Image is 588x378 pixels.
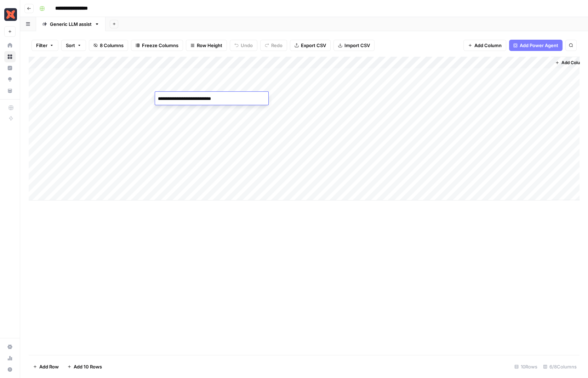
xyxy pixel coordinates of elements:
[4,352,16,364] a: Usage
[4,341,16,352] a: Settings
[333,40,375,51] button: Import CSV
[4,62,16,74] a: Insights
[100,42,124,49] span: 8 Columns
[74,363,102,370] span: Add 10 Rows
[4,51,16,62] a: Browse
[36,17,105,31] a: Generic LLM assist
[4,40,16,51] a: Home
[520,42,558,49] span: Add Power Agent
[344,42,370,49] span: Import CSV
[66,42,75,49] span: Sort
[29,361,63,372] button: Add Row
[197,42,222,49] span: Row Height
[260,40,287,51] button: Redo
[474,42,502,49] span: Add Column
[4,6,16,23] button: Workspace: Marketing - dbt Labs
[142,42,178,49] span: Freeze Columns
[512,361,540,372] div: 10 Rows
[301,42,326,49] span: Export CSV
[131,40,183,51] button: Freeze Columns
[540,361,580,372] div: 6/8 Columns
[61,40,86,51] button: Sort
[561,60,586,66] span: Add Column
[63,361,106,372] button: Add 10 Rows
[271,42,282,49] span: Redo
[32,40,58,51] button: Filter
[4,85,16,96] a: Your Data
[89,40,128,51] button: 8 Columns
[39,363,59,370] span: Add Row
[50,21,92,28] div: Generic LLM assist
[230,40,257,51] button: Undo
[4,364,16,375] button: Help + Support
[4,8,17,21] img: Marketing - dbt Labs Logo
[186,40,227,51] button: Row Height
[36,42,47,49] span: Filter
[509,40,563,51] button: Add Power Agent
[241,42,253,49] span: Undo
[4,74,16,85] a: Opportunities
[290,40,331,51] button: Export CSV
[463,40,506,51] button: Add Column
